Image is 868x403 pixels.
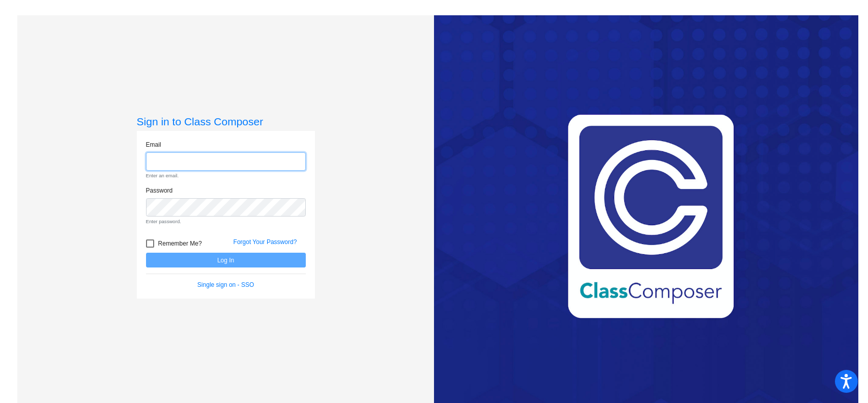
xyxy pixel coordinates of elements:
[137,115,315,128] h3: Sign in to Class Composer
[197,281,254,288] a: Single sign on - SSO
[146,186,173,195] label: Password
[146,140,161,149] label: Email
[146,172,306,179] small: Enter an email.
[234,238,297,246] a: Forgot Your Password?
[146,218,306,225] small: Enter password.
[158,237,202,250] span: Remember Me?
[146,253,306,267] button: Log In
